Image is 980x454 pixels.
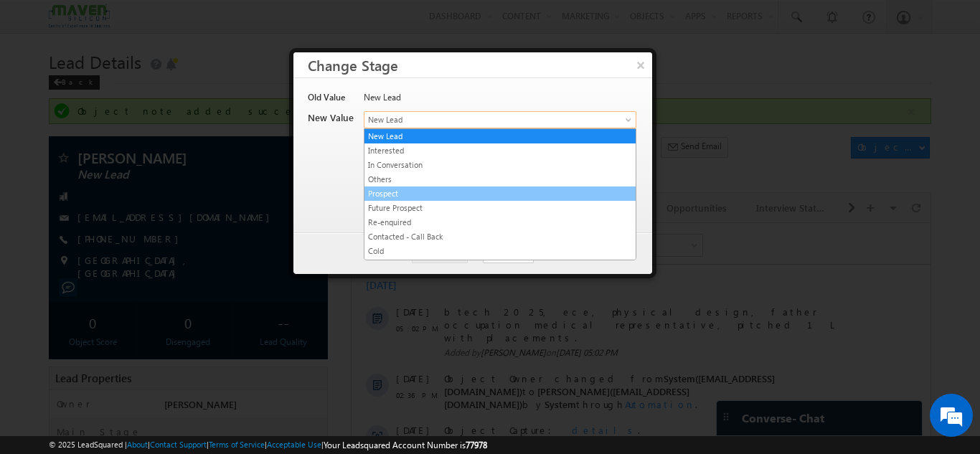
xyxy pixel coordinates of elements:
span: Your Leadsquared Account Number is [324,440,487,450]
span: [DATE] [44,201,77,214]
a: New Lead [364,130,636,143]
span: Automation [273,175,344,187]
span: Added by on [93,123,516,136]
ul: New Lead [364,128,636,260]
span: 02:34 PM [44,217,88,230]
a: Future Prospect [364,202,636,214]
textarea: Type your message and hit 'Enter' [19,133,262,340]
a: Cold [364,245,636,257]
em: Start Chat [195,352,260,372]
div: All Time [247,16,275,29]
span: System [193,175,225,187]
h3: Change Stage [308,52,652,77]
a: Contacted - Call Back [364,230,636,243]
button: × [629,52,652,77]
span: 77978 [466,440,487,450]
div: Old Value [308,91,355,111]
div: New Lead [364,91,635,111]
span: Object Owner changed from to by through . [93,149,423,187]
a: Prospect [364,187,636,200]
a: Interested [364,144,636,157]
a: Terms of Service [209,440,265,449]
span: [DATE] [44,149,77,162]
span: 05:02 PM [44,99,88,112]
a: Acceptable Use [267,440,321,449]
span: [DATE] 05:02 PM [204,124,266,135]
a: Others [364,173,636,186]
span: Object Capture: [93,201,209,213]
span: [DATE] [44,82,77,95]
div: Sales Activity,Program,Email Bounced,Email Link Clicked,Email Marked Spam & 72 more.. [72,11,179,33]
div: Minimize live chat window [235,7,270,42]
a: Contact Support [150,440,207,449]
span: 02:36 PM [44,166,88,179]
span: details [220,201,286,213]
a: About [127,440,148,449]
div: New Value [308,111,355,131]
a: Re-enquired [364,216,636,229]
div: [DATE] [14,56,61,69]
span: © 2025 LeadSquared | | | | | [49,438,487,452]
img: d_60004797649_company_0_60004797649 [24,75,60,94]
span: btech 2025, ece, physical design, father occupation medical representative, pitched 1L with place... [93,82,516,121]
span: [PERSON_NAME]([EMAIL_ADDRESS][DOMAIN_NAME]) [93,162,338,187]
span: New Lead [364,113,588,126]
a: New Lead [364,111,636,128]
span: Time [216,11,235,32]
a: Portal Link Shared [364,259,636,272]
div: Chat with us now [75,75,241,94]
div: . [93,201,516,214]
a: In Conversation [364,159,636,171]
span: Activity Type [14,11,64,32]
span: [PERSON_NAME] [129,124,194,135]
span: System([EMAIL_ADDRESS][DOMAIN_NAME]) [93,149,423,174]
div: 77 Selected [75,16,116,29]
